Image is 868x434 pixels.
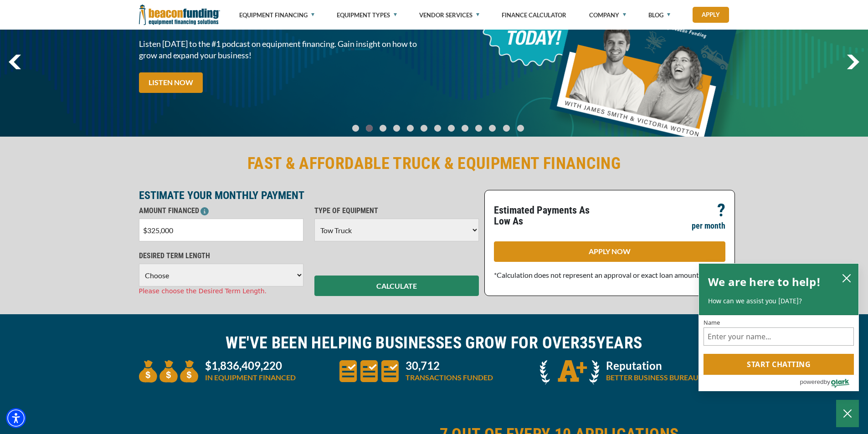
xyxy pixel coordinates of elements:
input: $ [139,219,303,241]
span: by [824,376,830,388]
p: AMOUNT FINANCED [139,205,303,216]
a: APPLY NOW [494,241,725,262]
input: Name [704,327,854,346]
div: Accessibility Menu [6,408,26,428]
button: Start chatting [704,354,854,375]
a: Go To Slide 3 [391,124,402,132]
h2: WE'VE BEEN HELPING BUSINESSES GROW FOR OVER YEARS [139,332,729,353]
button: close chatbox [839,271,854,284]
a: Go To Slide 6 [432,124,443,132]
img: Right Navigator [847,55,859,69]
button: CALCULATE [314,276,479,296]
p: $1,836,409,220 [205,360,296,371]
a: Go To Slide 10 [487,124,498,132]
img: A + icon [540,360,599,385]
a: Go To Slide 8 [459,124,470,132]
div: olark chatbox [699,263,859,392]
p: per month [692,220,725,231]
a: Go To Slide 9 [473,124,484,132]
a: Go To Slide 2 [377,124,388,132]
a: LISTEN NOW [139,72,203,93]
a: Apply [693,7,729,23]
span: *Calculation does not represent an approval or exact loan amount. [494,271,700,279]
p: DESIRED TERM LENGTH [139,250,303,261]
a: Go To Slide 5 [418,124,429,132]
label: Name [704,320,854,326]
a: previous [9,55,21,69]
button: Close Chatbox [836,400,859,427]
p: ? [717,205,725,216]
h2: We are here to help! [708,273,821,291]
a: Go To Slide 4 [405,124,416,132]
p: IN EQUIPMENT FINANCED [205,372,296,383]
span: Listen [DATE] to the #1 podcast on equipment financing. Gain insight on how to grow and expand yo... [139,38,429,61]
p: Estimated Payments As Low As [494,205,604,227]
a: Powered by Olark [800,375,858,391]
p: TYPE OF EQUIPMENT [314,205,479,216]
img: three document icons to convery large amount of transactions funded [339,360,399,382]
a: Go To Slide 1 [364,124,375,132]
p: BETTER BUSINESS BUREAU [606,372,699,383]
a: Go To Slide 7 [446,124,457,132]
img: Left Navigator [9,55,21,69]
img: three money bags to convey large amount of equipment financed [139,360,198,383]
a: Go To Slide 0 [350,124,361,132]
p: How can we assist you [DATE]? [708,296,849,306]
span: powered [800,376,823,388]
a: Go To Slide 11 [501,124,512,132]
span: 35 [580,333,596,352]
a: next [847,55,859,69]
a: Go To Slide 12 [515,124,526,132]
p: TRANSACTIONS FUNDED [406,372,493,383]
div: Please choose the Desired Term Length. [139,286,303,296]
p: Reputation [606,360,699,371]
p: 30,712 [406,360,493,371]
p: ESTIMATE YOUR MONTHLY PAYMENT [139,190,479,201]
h2: FAST & AFFORDABLE TRUCK & EQUIPMENT FINANCING [139,153,729,174]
